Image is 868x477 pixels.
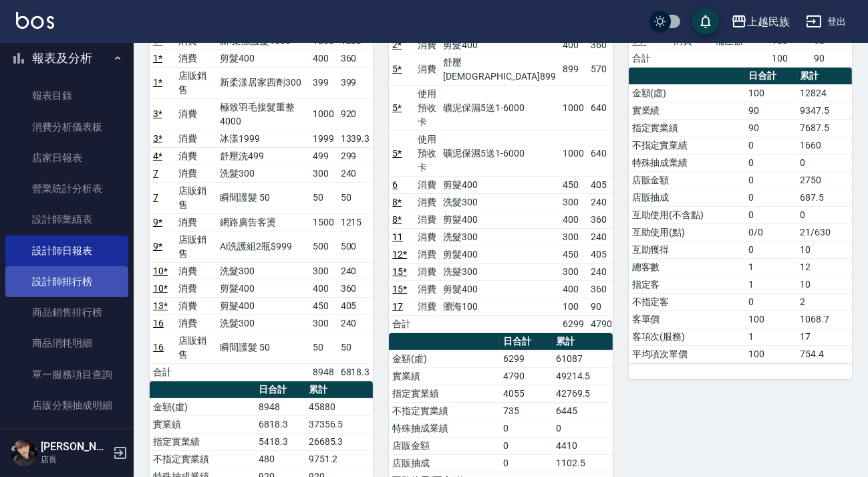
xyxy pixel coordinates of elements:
[797,189,852,206] td: 687.5
[559,298,587,315] td: 100
[5,112,128,142] a: 消費分析儀表板
[309,50,337,67] td: 400
[553,350,613,367] td: 61087
[559,280,587,298] td: 400
[150,398,255,415] td: 金額(虛)
[414,176,440,193] td: 消費
[797,68,852,85] th: 累計
[5,297,128,328] a: 商品銷售排行榜
[16,12,54,29] img: Logo
[216,213,309,231] td: 網路廣告客燙
[305,450,374,468] td: 9751.2
[305,415,374,433] td: 37356.5
[309,165,337,182] td: 300
[797,84,852,102] td: 12824
[337,182,374,213] td: 50
[745,136,797,154] td: 0
[745,206,797,223] td: 0
[440,36,559,54] td: 剪髮400
[11,440,37,466] img: Person
[175,213,216,231] td: 消費
[797,171,852,189] td: 2750
[500,350,553,367] td: 6299
[175,50,216,67] td: 消費
[337,363,374,381] td: 6818.3
[216,130,309,147] td: 冰漾1999
[629,136,746,154] td: 不指定實業績
[745,328,797,345] td: 1
[5,173,128,204] a: 營業統計分析表
[500,437,553,454] td: 0
[309,147,337,165] td: 499
[797,345,852,363] td: 754.4
[175,280,216,297] td: 消費
[305,398,374,415] td: 45880
[337,67,374,98] td: 399
[255,433,305,450] td: 5418.3
[255,398,305,415] td: 8948
[559,176,587,193] td: 450
[629,102,746,119] td: 實業績
[337,314,374,332] td: 240
[797,206,852,223] td: 0
[175,67,216,98] td: 店販銷售
[440,263,559,280] td: 洗髮300
[414,130,440,176] td: 使用預收卡
[797,293,852,310] td: 2
[745,68,797,85] th: 日合計
[440,246,559,263] td: 剪髮400
[553,385,613,402] td: 42769.5
[41,440,109,454] h5: [PERSON_NAME]
[150,433,255,450] td: 指定實業績
[559,246,587,263] td: 450
[150,363,175,381] td: 合計
[559,85,587,130] td: 1000
[389,367,500,385] td: 實業績
[337,165,374,182] td: 240
[440,85,559,130] td: 礦泥保濕5送1-6000
[309,262,337,280] td: 300
[337,213,374,231] td: 1215
[309,231,337,262] td: 500
[5,204,128,235] a: 設計師業績表
[797,241,852,258] td: 10
[389,454,500,472] td: 店販抽成
[797,258,852,276] td: 12
[309,363,337,381] td: 8948
[175,262,216,280] td: 消費
[801,9,852,34] button: 登出
[337,231,374,262] td: 500
[587,36,615,54] td: 360
[768,50,810,67] td: 100
[5,80,128,111] a: 報表目錄
[41,454,109,466] p: 店長
[553,367,613,385] td: 49214.5
[337,50,374,67] td: 360
[745,258,797,276] td: 1
[629,310,746,328] td: 客單價
[587,315,615,332] td: 4790
[175,165,216,182] td: 消費
[629,345,746,363] td: 平均項次單價
[587,85,615,130] td: 640
[153,318,164,328] a: 16
[337,332,374,363] td: 50
[587,130,615,176] td: 640
[5,390,128,421] a: 店販分類抽成明細
[389,402,500,419] td: 不指定實業績
[337,98,374,130] td: 920
[255,450,305,468] td: 480
[629,206,746,223] td: 互助使用(不含點)
[414,228,440,246] td: 消費
[389,315,414,332] td: 合計
[797,119,852,136] td: 7687.5
[629,154,746,171] td: 特殊抽成業績
[150,15,373,381] table: a dense table
[559,263,587,280] td: 300
[797,310,852,328] td: 1068.7
[440,280,559,298] td: 剪髮400
[305,433,374,450] td: 26685.3
[5,41,128,76] button: 報表及分析
[414,211,440,228] td: 消費
[389,419,500,437] td: 特殊抽成業績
